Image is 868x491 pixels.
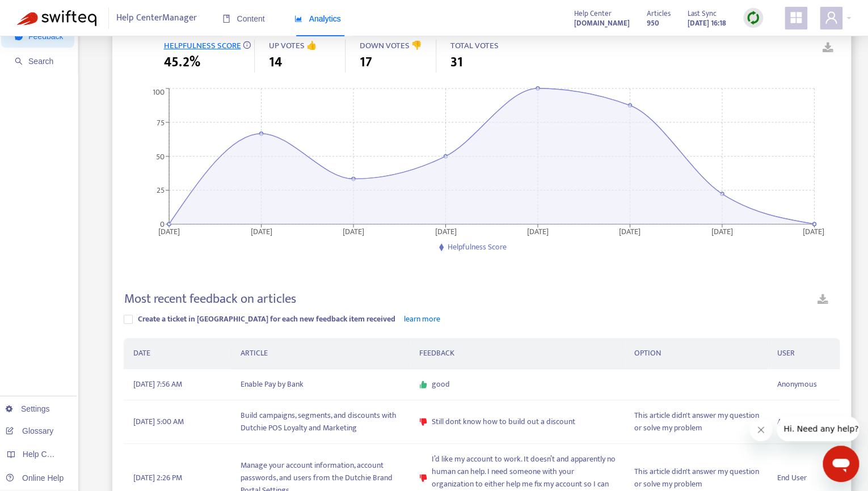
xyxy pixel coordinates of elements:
tspan: 100 [153,85,165,98]
tspan: 25 [157,184,165,197]
h4: Most recent feedback on articles [124,291,296,307]
span: 14 [268,52,281,73]
span: dislike [419,474,427,482]
span: 31 [450,52,462,73]
span: 45.2% [163,52,200,73]
span: Anonymous [777,378,817,391]
span: Analytics [294,14,341,23]
tspan: [DATE] [527,225,549,238]
span: dislike [419,418,427,426]
tspan: [DATE] [620,225,641,238]
strong: [DATE] 16:18 [688,17,726,29]
th: DATE [124,338,231,369]
span: Search [28,57,53,66]
span: good [432,378,450,391]
span: Articles [647,7,671,20]
span: Content [222,14,265,23]
span: Help Center [574,7,612,20]
tspan: [DATE] [343,225,364,238]
a: Settings [6,404,50,413]
th: USER [768,338,840,369]
span: book [222,15,230,23]
iframe: Close message [749,418,772,441]
th: OPTION [625,338,768,369]
span: [DATE] 5:00 AM [133,416,183,428]
th: ARTICLE [231,338,410,369]
tspan: [DATE] [711,225,733,238]
tspan: 50 [156,150,165,163]
span: HELPFULNESS SCORE [163,39,241,53]
span: Last Sync [688,7,717,20]
span: Still dont know how to build out a discount [432,416,575,428]
span: Help Center Manager [116,7,197,29]
tspan: 75 [157,116,165,129]
span: like [419,380,427,388]
span: Helpfulness Score [448,240,507,253]
tspan: [DATE] [435,225,457,238]
img: sync.dc5367851b00ba804db3.png [746,11,760,25]
span: user [824,11,838,24]
tspan: [DATE] [251,225,272,238]
td: Build campaigns, segments, and discounts with Dutchie POS Loyalty and Marketing [231,400,410,444]
span: This article didn't answer my question or solve my problem [634,409,759,434]
tspan: [DATE] [803,225,824,238]
a: [DOMAIN_NAME] [574,16,630,29]
span: Help Centers [23,450,69,459]
iframe: Message from company [777,416,859,441]
td: Enable Pay by Bank [231,369,410,400]
span: TOTAL VOTES [450,39,498,53]
tspan: [DATE] [158,225,180,238]
span: [DATE] 2:26 PM [133,472,182,484]
img: Swifteq [17,10,96,26]
a: Online Help [6,473,64,482]
span: UP VOTES 👍 [268,39,317,53]
span: Feedback [28,32,63,41]
span: Create a ticket in [GEOGRAPHIC_DATA] for each new feedback item received [137,312,395,325]
span: DOWN VOTES 👎 [359,39,422,53]
a: Glossary [6,426,53,435]
iframe: Button to launch messaging window [823,446,859,482]
span: search [15,57,23,65]
strong: [DOMAIN_NAME] [574,17,630,29]
th: FEEDBACK [410,338,625,369]
span: 17 [359,52,372,73]
span: appstore [789,11,803,24]
strong: 950 [647,17,659,29]
span: area-chart [294,15,302,23]
a: learn more [403,312,440,325]
span: [DATE] 7:56 AM [133,378,182,391]
span: End User [777,472,807,484]
span: This article didn't answer my question or solve my problem [634,465,759,490]
tspan: 0 [160,217,165,230]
